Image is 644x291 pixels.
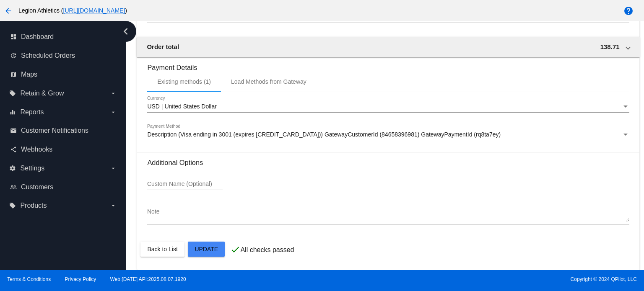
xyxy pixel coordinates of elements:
[3,6,13,16] mat-icon: arrow_back
[10,180,117,194] a: people_outline Customers
[147,103,629,110] mat-select: Currency
[230,245,240,255] mat-icon: check
[65,276,96,282] a: Privacy Policy
[10,71,17,78] i: map
[329,276,637,282] span: Copyright © 2024 QPilot, LLC
[110,276,186,282] a: Web:[DATE] API:2025.08.07.1920
[9,202,16,209] i: local_offer
[188,242,225,257] button: Update
[10,30,117,44] a: dashboard Dashboard
[147,57,629,72] h3: Payment Details
[137,37,639,57] mat-expansion-panel-header: Order total 138.71
[10,52,17,59] i: update
[195,246,218,252] span: Update
[21,127,88,134] span: Customer Notifications
[110,202,117,209] i: arrow_drop_down
[147,181,223,188] input: Custom Name (Optional)
[63,7,125,14] a: [URL][DOMAIN_NAME]
[110,90,117,97] i: arrow_drop_down
[10,68,117,81] a: map Maps
[147,159,629,167] h3: Additional Options
[147,246,177,252] span: Back to List
[10,49,117,62] a: update Scheduled Orders
[147,103,216,110] span: USD | United States Dollar
[18,7,127,14] span: Legion Athletics ( )
[9,165,16,172] i: settings
[10,146,17,153] i: share
[147,131,501,138] span: Description (Visa ending in 3001 (expires [CREDIT_CARD_DATA])) GatewayCustomerId (84658396981) Ga...
[21,52,75,59] span: Scheduled Orders
[9,109,16,116] i: equalizer
[20,108,44,116] span: Reports
[119,25,132,38] i: chevron_left
[10,184,17,191] i: people_outline
[231,78,306,85] div: Load Methods from Gateway
[10,127,17,134] i: email
[20,90,64,97] span: Retain & Grow
[21,33,54,41] span: Dashboard
[20,165,44,172] span: Settings
[147,131,629,138] mat-select: Payment Method
[21,71,37,78] span: Maps
[10,33,17,40] i: dashboard
[21,146,52,153] span: Webhooks
[20,202,47,209] span: Products
[600,43,620,50] span: 138.71
[140,242,184,257] button: Back to List
[623,6,634,16] mat-icon: help
[110,165,117,172] i: arrow_drop_down
[10,143,117,156] a: share Webhooks
[110,109,117,116] i: arrow_drop_down
[147,43,179,50] span: Order total
[7,276,51,282] a: Terms & Conditions
[21,183,53,191] span: Customers
[240,246,294,254] p: All checks passed
[10,124,117,137] a: email Customer Notifications
[157,78,211,85] div: Existing methods (1)
[9,90,16,97] i: local_offer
